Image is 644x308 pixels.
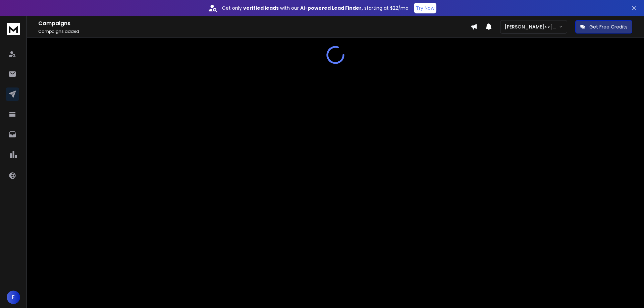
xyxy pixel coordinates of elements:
button: Get Free Credits [575,20,632,34]
h1: Campaigns [38,19,471,27]
strong: AI-powered Lead Finder, [300,5,363,11]
p: Try Now [416,5,434,11]
button: F [7,291,20,304]
p: [PERSON_NAME]<>[PERSON_NAME] [504,23,559,30]
p: Get only with our starting at $22/mo [222,5,409,11]
button: Try Now [414,3,436,13]
img: logo [7,23,20,35]
p: Get Free Credits [589,23,628,30]
p: Campaigns added [38,29,471,34]
strong: verified leads [243,5,279,11]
